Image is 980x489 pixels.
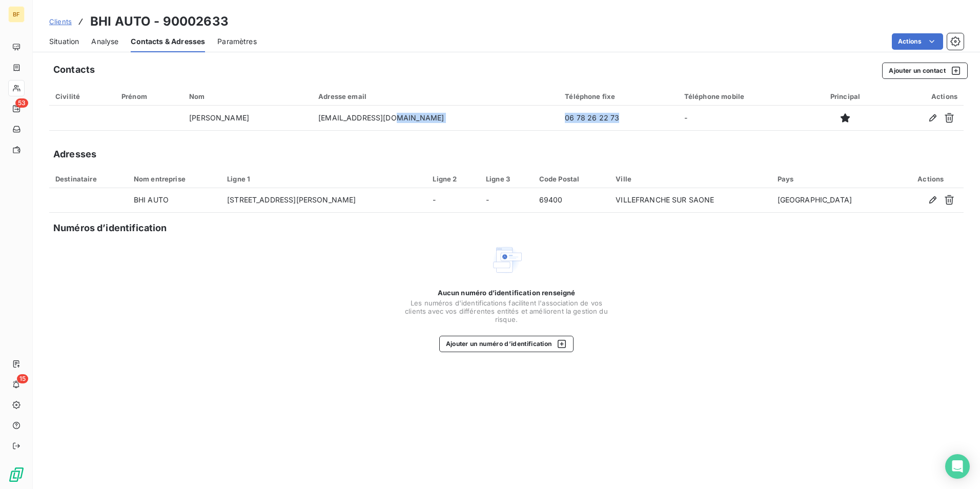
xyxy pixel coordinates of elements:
[312,106,559,130] td: [EMAIL_ADDRESS][DOMAIN_NAME]
[945,454,970,479] div: Open Intercom Messenger
[17,374,28,383] span: 15
[55,175,121,183] div: Destinataire
[53,147,96,161] h5: Adresses
[609,188,771,213] td: VILLEFRANCHE SUR SAONE
[486,175,527,183] div: Ligne 3
[904,175,957,183] div: Actions
[131,36,205,47] span: Contacts & Adresses
[90,12,229,31] h3: BHI AUTO - 90002633
[565,92,672,100] div: Téléphone fixe
[121,92,177,100] div: Prénom
[227,175,420,183] div: Ligne 1
[539,175,604,183] div: Code Postal
[480,188,533,213] td: -
[15,98,28,108] span: 53
[490,243,523,276] img: Empty state
[49,17,72,26] span: Clients
[813,92,876,100] div: Principal
[426,188,480,213] td: -
[892,33,943,50] button: Actions
[183,106,312,130] td: [PERSON_NAME]
[134,175,215,183] div: Nom entreprise
[433,175,474,183] div: Ligne 2
[8,6,25,23] div: BF
[55,92,109,100] div: Civilité
[439,336,574,352] button: Ajouter un numéro d’identification
[318,92,553,100] div: Adresse email
[49,16,72,27] a: Clients
[882,63,968,79] button: Ajouter un contact
[678,106,808,130] td: -
[778,175,892,183] div: Pays
[49,36,79,47] span: Situation
[438,289,576,297] span: Aucun numéro d’identification renseigné
[559,106,678,130] td: 06 78 26 22 73
[91,36,118,47] span: Analyse
[684,92,802,100] div: Téléphone mobile
[8,466,25,483] img: Logo LeanPay
[8,100,24,117] a: 53
[217,36,257,47] span: Paramètres
[404,299,609,323] span: Les numéros d'identifications facilitent l'association de vos clients avec vos différentes entité...
[53,221,167,235] h5: Numéros d’identification
[889,92,957,100] div: Actions
[189,92,306,100] div: Nom
[53,63,95,77] h5: Contacts
[771,188,898,213] td: [GEOGRAPHIC_DATA]
[128,188,221,213] td: BHI AUTO
[533,188,610,213] td: 69400
[221,188,426,213] td: [STREET_ADDRESS][PERSON_NAME]
[616,175,765,183] div: Ville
